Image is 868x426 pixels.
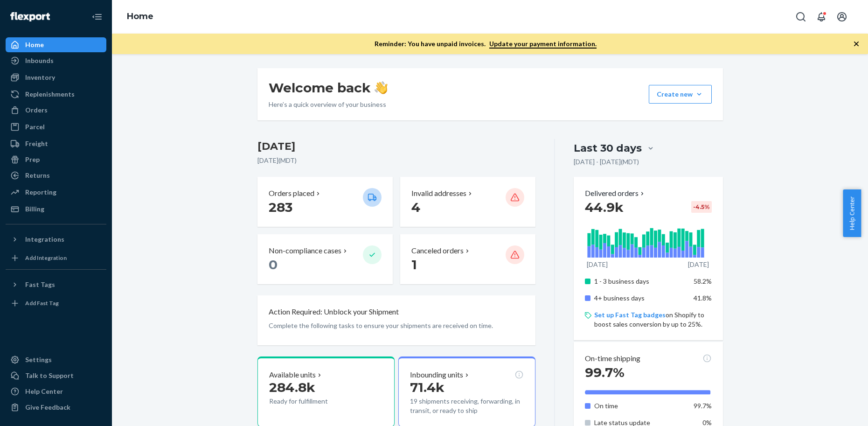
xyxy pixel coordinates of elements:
[269,379,315,395] span: 284.8k
[25,299,59,307] div: Add Fast Tag
[269,257,278,272] span: 0
[6,352,106,367] a: Settings
[694,402,712,410] span: 99.7%
[269,370,316,380] p: Available units
[25,40,44,49] div: Home
[6,119,106,134] a: Parcel
[411,257,417,272] span: 1
[25,171,50,180] div: Returns
[649,85,712,104] button: Create new
[6,251,106,265] a: Add Integration
[833,7,851,26] button: Open account menu
[6,136,106,151] a: Freight
[375,81,388,94] img: hand-wave emoji
[411,245,464,256] p: Canceled orders
[6,368,106,383] button: Talk to Support
[25,280,55,289] div: Fast Tags
[257,177,393,227] button: Orders placed 283
[6,296,106,311] a: Add Fast Tag
[691,201,712,213] div: -4.5 %
[6,384,106,399] a: Help Center
[25,355,52,364] div: Settings
[410,379,444,395] span: 71.4k
[88,7,106,26] button: Close Navigation
[6,152,106,167] a: Prep
[25,105,48,115] div: Orders
[6,103,106,118] a: Orders
[694,277,712,285] span: 58.2%
[411,188,466,199] p: Invalid addresses
[6,70,106,85] a: Inventory
[585,199,624,215] span: 44.9k
[269,100,388,109] p: Here’s a quick overview of your business
[411,199,420,215] span: 4
[257,139,536,154] h3: [DATE]
[807,398,859,421] iframe: Opens a widget where you can chat to one of our agents
[269,397,355,406] p: Ready for fulfillment
[585,364,625,380] span: 99.7%
[25,90,75,99] div: Replenishments
[119,3,161,30] ol: breadcrumbs
[6,185,106,200] a: Reporting
[594,310,711,329] p: on Shopify to boost sales conversion by up to 25%.
[688,260,709,269] p: [DATE]
[25,188,56,197] div: Reporting
[6,232,106,247] button: Integrations
[25,403,70,412] div: Give Feedback
[594,311,666,319] a: Set up Fast Tag badges
[269,245,341,256] p: Non-compliance cases
[6,168,106,183] a: Returns
[410,370,463,380] p: Inbounding units
[594,277,686,286] p: 1 - 3 business days
[269,79,388,96] h1: Welcome back
[269,199,292,215] span: 283
[792,7,810,26] button: Open Search Box
[10,12,50,21] img: Flexport logo
[375,39,597,49] p: Reminder: You have unpaid invoices.
[594,401,686,411] p: On time
[269,321,525,330] p: Complete the following tasks to ensure your shipments are received on time.
[400,177,535,227] button: Invalid addresses 4
[6,400,106,415] button: Give Feedback
[694,294,712,302] span: 41.8%
[127,11,153,21] a: Home
[269,188,314,199] p: Orders placed
[257,234,393,284] button: Non-compliance cases 0
[257,156,536,165] p: [DATE] ( MDT )
[6,37,106,52] a: Home
[585,353,640,364] p: On-time shipping
[489,40,597,49] a: Update your payment information.
[25,387,63,396] div: Help Center
[6,87,106,102] a: Replenishments
[269,307,399,317] p: Action Required: Unblock your Shipment
[587,260,608,269] p: [DATE]
[574,141,642,155] div: Last 30 days
[410,397,524,415] p: 19 shipments receiving, forwarding, in transit, or ready to ship
[6,277,106,292] button: Fast Tags
[25,254,67,262] div: Add Integration
[25,371,74,380] div: Talk to Support
[6,202,106,216] a: Billing
[25,73,55,82] div: Inventory
[25,139,48,148] div: Freight
[25,122,45,132] div: Parcel
[6,53,106,68] a: Inbounds
[843,189,861,237] button: Help Center
[25,235,64,244] div: Integrations
[594,293,686,303] p: 4+ business days
[25,155,40,164] div: Prep
[812,7,831,26] button: Open notifications
[574,157,639,167] p: [DATE] - [DATE] ( MDT )
[25,204,44,214] div: Billing
[585,188,646,199] button: Delivered orders
[400,234,535,284] button: Canceled orders 1
[25,56,54,65] div: Inbounds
